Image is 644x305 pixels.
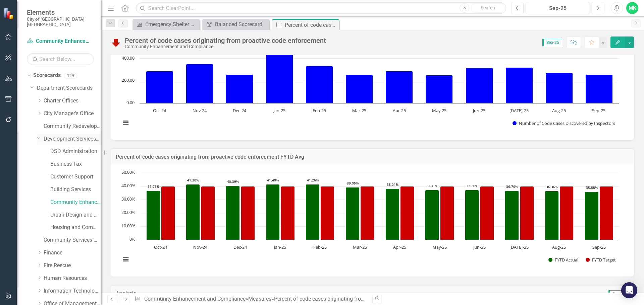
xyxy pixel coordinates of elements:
path: Nov-24, 349. Number of Code Cases Discovered by Inspectors . [186,64,213,103]
a: Urban Design and Planning [50,211,101,219]
button: Show FYTD Actual [548,257,578,263]
path: Sep-25, 40. FYTD Target. [600,186,613,240]
text: 0.00 [126,99,135,105]
a: Customer Support [50,173,101,181]
text: Oct-24 [153,107,166,113]
a: Community Enhancement and Compliance [27,37,94,45]
text: 30.00% [121,196,136,202]
text: Jun-25 [472,107,485,113]
span: Sep-25 [608,290,628,298]
div: 129 [64,73,77,78]
small: City of [GEOGRAPHIC_DATA], [GEOGRAPHIC_DATA] [27,16,94,27]
path: Sep-25, 35.87962186. FYTD Actual. [585,192,599,240]
path: Jan-25, 41.40434791. FYTD Actual. [266,184,280,240]
input: Search ClearPoint... [136,2,506,14]
button: MK [626,2,638,14]
div: » » [135,295,367,303]
button: Show Number of Code Cases Discovered by Inspectors [513,120,616,126]
text: Mar-25 [353,244,367,250]
text: 400.00 [122,55,135,61]
text: May-25 [432,107,446,113]
div: Percent of code cases originating from proactive code enforcement [125,37,326,44]
div: Percent of code cases originating from proactive code enforcement [285,21,337,29]
path: Jul-25, 40. FYTD Target. [520,186,534,240]
a: Finance [44,249,101,257]
div: Emergency Shelter Bed Occupancy Rate [145,20,198,28]
text: 40.39% [227,179,239,184]
div: Balanced Scorecard [215,20,268,28]
div: Community Enhancement and Compliance [125,44,326,49]
a: City Manager's Office [44,110,101,118]
a: Community Enhancement and Compliance [50,199,101,206]
path: Oct-24, 36.73469388. FYTD Actual. [147,191,160,240]
text: 36.36% [546,184,558,189]
path: Jun-25, 40. FYTD Target. [480,186,494,240]
div: Percent of code cases originating from proactive code enforcement [274,296,433,302]
text: 40.00% [121,182,136,188]
div: Open Intercom Messenger [621,282,637,298]
img: ClearPoint Strategy [3,8,15,19]
path: Jan-25, 40. FYTD Target. [281,186,295,240]
path: Jun-25, 317. Number of Code Cases Discovered by Inspectors . [466,68,493,103]
text: 38.01% [387,182,398,187]
svg: Interactive chart [117,169,622,270]
path: Jul-25, 36.69892097. FYTD Actual. [505,191,519,240]
text: 41.40% [267,178,279,182]
path: Apr-25, 38.00933056. FYTD Actual. [386,189,399,240]
g: FYTD Target, bar series 2 of 2 with 12 bars. [161,186,613,240]
a: Fire Rescue [44,262,101,270]
path: Sep-25, 257. Number of Code Cases Discovered by Inspectors . [586,74,613,103]
text: Nov-24 [193,244,208,250]
text: Feb-25 [313,244,327,250]
text: Nov-24 [193,107,207,113]
text: Dec-24 [233,244,247,250]
path: May-25, 37.14705312. FYTD Actual. [425,190,439,240]
a: DSD Administration [50,148,101,155]
path: Aug-25, 40. FYTD Target. [560,186,574,240]
path: Mar-25, 39.04620574. FYTD Actual. [346,187,360,240]
text: 36.70% [506,184,518,189]
text: Aug-25 [552,244,566,250]
text: Jan-25 [273,107,285,113]
text: 41.26% [307,178,319,182]
path: Aug-25, 36.36002038. FYTD Actual. [545,191,559,240]
g: FYTD Actual, bar series 1 of 2 with 12 bars. [147,184,599,240]
svg: Interactive chart [117,33,622,133]
h3: Percent of code cases originating from proactive code enforcement FYTD Avg [116,154,629,160]
path: Oct-24, 40. FYTD Target. [161,186,175,240]
path: Jan-25, 447. Number of Code Cases Discovered by Inspectors . [266,53,293,103]
text: 50.00% [121,169,136,175]
button: Show FYTD Target [586,257,616,263]
path: May-25, 40. FYTD Target. [440,186,454,240]
button: View chart menu, Chart [121,255,130,264]
path: Dec-24, 257. Number of Code Cases Discovered by Inspectors . [226,74,253,103]
button: Sep-25 [526,2,590,14]
text: Apr-25 [393,107,406,113]
path: Feb-25, 41.26073323. FYTD Actual. [306,184,320,240]
text: 35.88% [586,185,598,190]
span: Search [481,5,495,10]
a: Human Resources [44,275,101,282]
div: Sep-25 [528,4,588,12]
text: Aug-25 [552,107,566,113]
text: [DATE]-25 [509,244,529,250]
path: Apr-25, 288. Number of Code Cases Discovered by Inspectors . [386,71,413,103]
a: Measures [248,296,271,302]
a: Housing and Community Development [50,224,101,231]
path: Mar-25, 254. Number of Code Cases Discovered by Inspectors . [346,75,373,103]
a: Business Tax [50,160,101,168]
text: 37.15% [426,183,438,188]
a: Community Redevelopment Agency [44,123,101,130]
path: Oct-24, 288. Number of Code Cases Discovered by Inspectors . [146,71,173,103]
a: Charter Offices [44,97,101,105]
text: 41.30% [187,178,199,182]
text: Sep-25 [592,107,605,113]
a: Community Services Department [44,236,101,244]
text: 10.00% [121,223,136,229]
text: Apr-25 [393,244,406,250]
a: Scorecards [33,72,61,79]
text: Feb-25 [313,107,326,113]
path: Jul-25, 321. Number of Code Cases Discovered by Inspectors . [506,67,533,103]
path: Feb-25, 332. Number of Code Cases Discovered by Inspectors . [306,66,333,103]
text: Sep-25 [592,244,606,250]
